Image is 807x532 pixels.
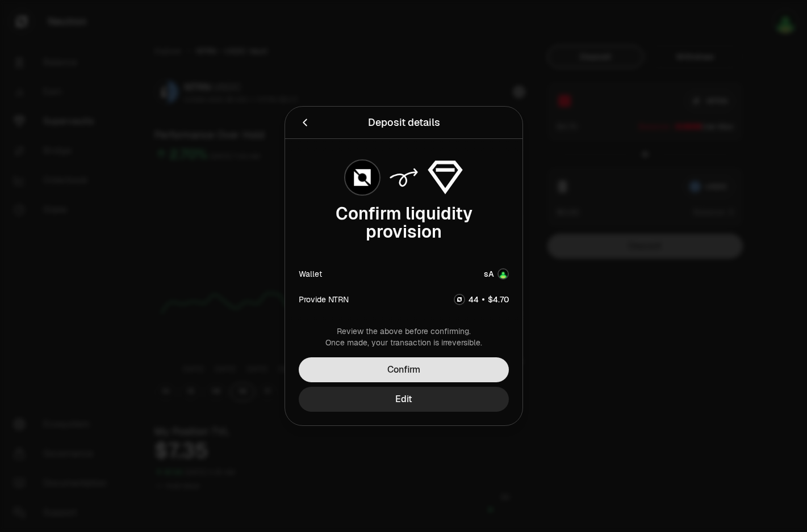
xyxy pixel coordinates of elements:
div: Review the above before confirming. Once made, your transaction is irreversible. [299,326,509,348]
img: NTRN Logo [455,295,464,304]
button: Confirm [299,357,509,382]
div: Confirm liquidity provision [299,205,509,241]
button: sAAccount Image [484,268,509,280]
img: Account Image [499,269,508,278]
div: Deposit details [367,115,440,130]
div: sA [484,268,494,280]
img: NTRN Logo [345,161,379,195]
div: Wallet [299,268,322,280]
button: Edit [299,387,509,412]
div: Provide NTRN [299,294,349,305]
button: Back [299,115,311,130]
